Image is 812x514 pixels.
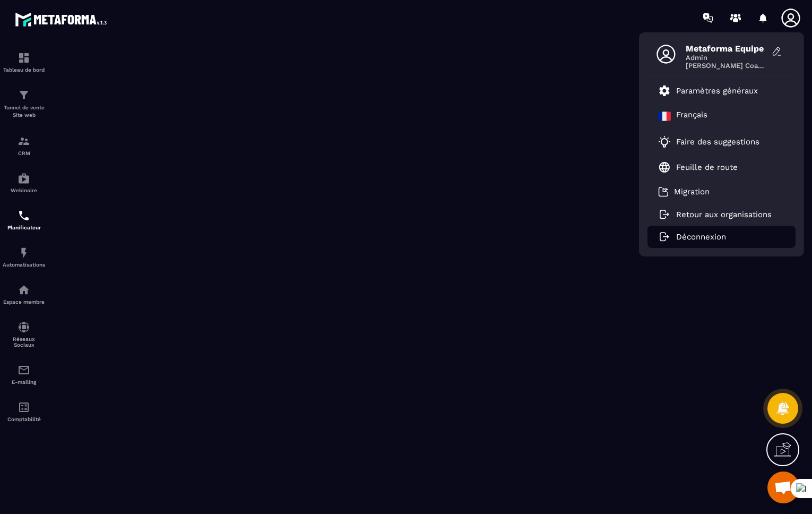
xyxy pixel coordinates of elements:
a: formationformationCRM [3,127,45,164]
p: Webinaire [3,187,45,193]
span: Admin [686,54,765,62]
img: automations [18,246,30,259]
p: Faire des suggestions [676,137,759,147]
span: [PERSON_NAME] Coaching & Development [686,62,765,70]
img: logo [15,10,110,29]
span: Metaforma Equipe [686,44,765,54]
p: Tableau de bord [3,67,45,73]
a: automationsautomationsEspace membre [3,276,45,313]
img: formation [18,52,30,64]
p: Automatisations [3,262,45,268]
img: email [18,364,30,376]
p: Comptabilité [3,416,45,422]
p: E-mailing [3,379,45,385]
a: Paramètres généraux [658,84,758,97]
a: Feuille de route [658,161,738,174]
img: social-network [18,321,30,333]
p: Retour aux organisations [676,210,772,219]
a: emailemailE-mailing [3,356,45,393]
div: Mở cuộc trò chuyện [767,472,799,503]
a: formationformationTunnel de vente Site web [3,81,45,127]
p: Paramètres généraux [676,86,758,96]
a: schedulerschedulerPlanificateur [3,201,45,238]
img: formation [18,135,30,148]
a: Migration [658,186,710,197]
a: formationformationTableau de bord [3,44,45,81]
p: Planificateur [3,225,45,230]
img: accountant [18,401,30,414]
a: social-networksocial-networkRéseaux Sociaux [3,313,45,356]
img: automations [18,284,30,296]
p: Tunnel de vente Site web [3,104,45,119]
img: formation [18,89,30,101]
a: automationsautomationsWebinaire [3,164,45,201]
p: Français [676,110,707,123]
p: Déconnexion [676,232,726,242]
p: Espace membre [3,299,45,305]
p: CRM [3,150,45,156]
p: Migration [674,187,710,196]
a: automationsautomationsAutomatisations [3,238,45,276]
img: automations [18,172,30,185]
p: Réseaux Sociaux [3,336,45,348]
img: scheduler [18,209,30,222]
a: Retour aux organisations [658,210,772,219]
a: accountantaccountantComptabilité [3,393,45,430]
p: Feuille de route [676,162,738,172]
a: Faire des suggestions [658,135,772,148]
